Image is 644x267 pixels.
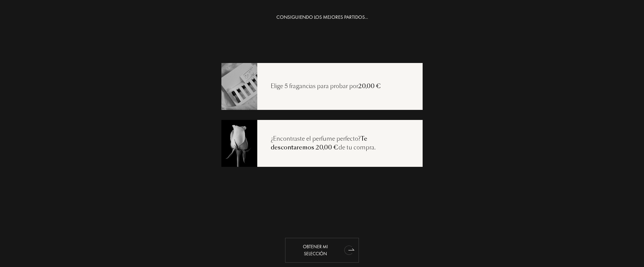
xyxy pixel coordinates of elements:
font: Elige 5 fragancias para probar por [271,82,358,90]
font: de tu compra. [338,143,375,151]
div: animación [342,243,356,257]
font: Obtener mi selección [303,244,328,257]
font: 20,00 € [358,82,381,90]
img: recoload3.png [221,119,257,167]
font: Te descontaremos 20,00 € [271,135,367,151]
font: ¿Encontraste el perfume perfecto? [271,135,361,143]
font: CONSIGUIENDO LOS MEJORES PARTIDOS... [276,14,368,20]
img: recoload1.png [221,62,257,110]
